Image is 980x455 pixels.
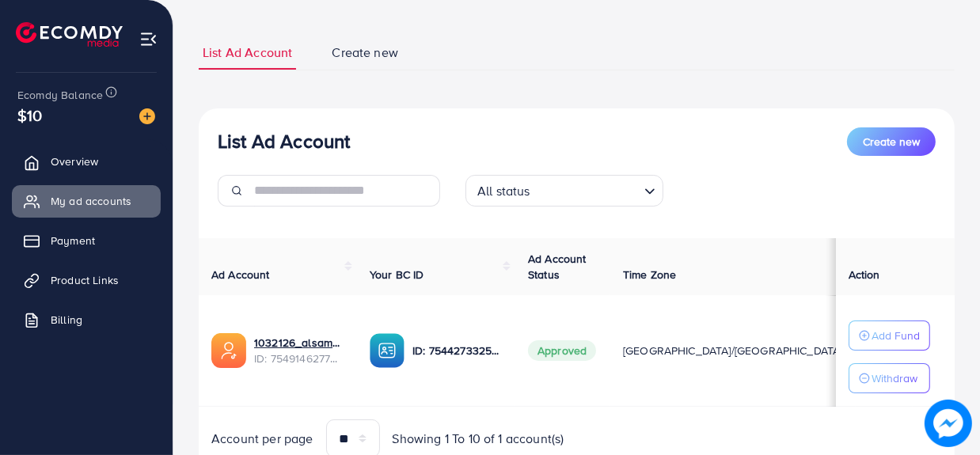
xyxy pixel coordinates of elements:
[465,175,663,207] div: Search for option
[370,267,424,282] span: Your BC ID
[51,193,131,209] span: My ad accounts
[528,340,596,361] span: Approved
[16,22,123,47] img: logo
[139,30,158,48] img: menu
[849,320,930,351] button: Add Fund
[17,104,42,127] span: $10
[203,44,292,62] span: List Ad Account
[51,233,95,248] span: Payment
[12,304,161,336] a: Billing
[872,326,920,345] p: Add Fund
[211,333,246,368] img: ic-ads-acc.e4c84228.svg
[535,176,638,203] input: Search for option
[847,127,936,156] button: Create new
[139,108,155,124] img: image
[872,369,917,388] p: Withdraw
[528,251,587,282] span: Ad Account Status
[332,44,398,62] span: Create new
[254,351,344,366] span: ID: 7549146277011783681
[863,134,920,150] span: Create new
[12,225,161,256] a: Payment
[51,272,119,288] span: Product Links
[474,180,534,203] span: All status
[393,430,564,448] span: Showing 1 To 10 of 1 account(s)
[51,312,82,328] span: Billing
[623,343,843,358] span: [GEOGRAPHIC_DATA]/[GEOGRAPHIC_DATA]
[51,154,98,169] span: Overview
[12,264,161,296] a: Product Links
[17,87,103,103] span: Ecomdy Balance
[412,341,503,360] p: ID: 7544273325239648263
[925,400,972,447] img: image
[849,267,880,282] span: Action
[211,267,270,282] span: Ad Account
[849,363,930,393] button: Withdraw
[12,146,161,177] a: Overview
[211,430,313,448] span: Account per page
[623,267,676,282] span: Time Zone
[370,333,405,368] img: ic-ba-acc.ded83a64.svg
[218,130,350,153] h3: List Ad Account
[254,335,344,351] a: 1032126_alsamadcollections_1757672616411
[12,185,161,217] a: My ad accounts
[254,335,344,367] div: <span class='underline'>1032126_alsamadcollections_1757672616411</span></br>7549146277011783681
